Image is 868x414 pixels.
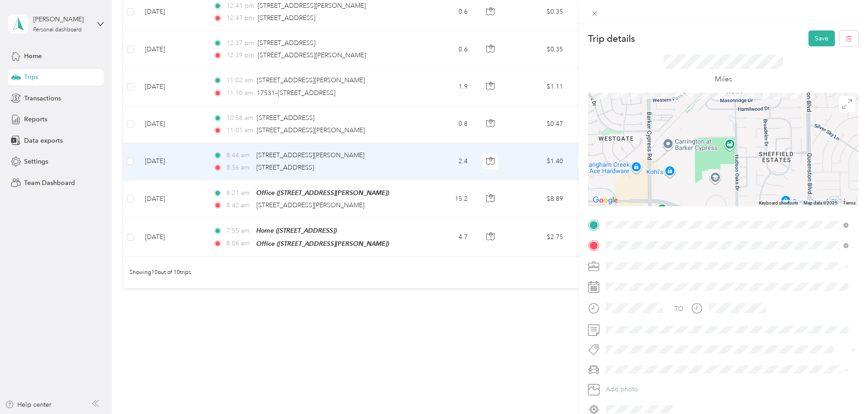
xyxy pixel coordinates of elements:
img: Google [590,195,620,206]
iframe: Everlance-gr Chat Button Frame [817,363,868,414]
button: Keyboard shortcuts [759,200,798,206]
span: Map data ©2025 [803,200,838,205]
a: Open this area in Google Maps (opens a new window) [590,195,620,206]
div: TO [674,304,683,314]
button: Save [808,30,835,46]
p: Miles [715,74,732,85]
button: Add photo [603,383,858,396]
p: Trip details [588,32,635,45]
a: Terms (opens in new tab) [843,200,856,205]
